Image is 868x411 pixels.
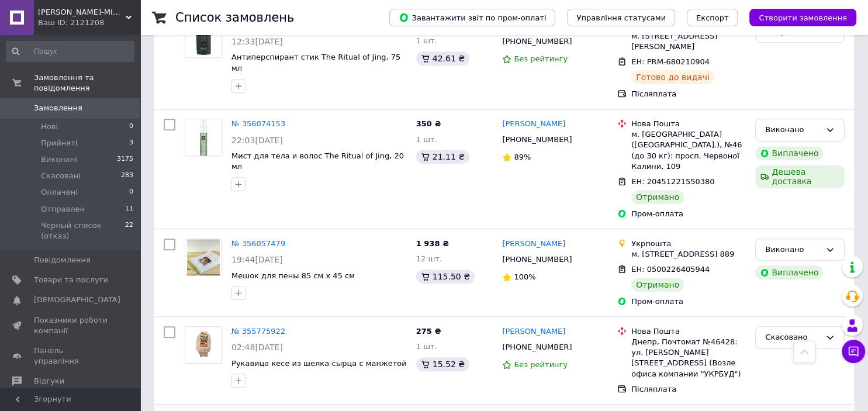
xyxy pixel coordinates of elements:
span: Замовлення [34,103,82,113]
span: Відгуки [34,376,64,386]
a: Мешок для пены 85 см х 45 см [231,271,355,280]
a: Створити замовлення [738,13,856,22]
span: 12:33[DATE] [231,37,283,46]
a: Фото товару [185,119,222,156]
div: [PHONE_NUMBER] [500,132,574,147]
button: Завантажити звіт по пром-оплаті [389,9,555,26]
a: Фото товару [185,239,222,276]
span: 02:48[DATE] [231,343,283,352]
span: 0 [129,187,133,198]
div: Нова Пошта [631,119,746,129]
span: Товари та послуги [34,275,108,285]
span: ВІТА-МІНКА інтернет-магазин якісних вітамінів та добавок, товарів для краси та здоров'я [38,7,126,18]
a: [PERSON_NAME] [502,326,565,337]
span: 19:44[DATE] [231,255,283,264]
div: 115.50 ₴ [416,270,475,284]
span: 89% [514,153,531,161]
span: Оплачені [41,187,78,198]
span: 100% [514,272,535,281]
div: 15.52 ₴ [416,357,469,371]
span: [DEMOGRAPHIC_DATA] [34,295,120,305]
a: Антиперспирант стик The Ritual of Jing, 75 мл [231,53,400,72]
div: Післяплата [631,89,746,99]
button: Управління статусами [567,9,675,26]
button: Експорт [687,9,738,26]
div: Скасовано [765,331,821,344]
span: Панель управління [34,346,108,367]
a: № 356074153 [231,119,285,128]
div: Виконано [765,244,821,256]
div: Ваш ID: 2121208 [38,18,140,28]
span: Без рейтингу [514,54,568,63]
span: Експорт [696,13,729,22]
h1: Список замовлень [175,11,294,25]
div: м. [STREET_ADDRESS][PERSON_NAME] [631,31,746,52]
span: Нові [41,122,58,132]
div: Пром-оплата [631,209,746,219]
span: 1 шт. [416,342,437,351]
div: Отримано [631,190,684,204]
span: ЕН: PRM-680210904 [631,57,710,66]
button: Створити замовлення [749,9,856,26]
span: 3 [129,138,133,148]
span: ЕН: 20451221550380 [631,177,714,186]
div: Укрпошта [631,239,746,249]
div: [PHONE_NUMBER] [500,252,574,267]
img: Фото товару [185,119,222,156]
span: Прийняті [41,138,77,148]
span: 1 шт. [416,36,437,45]
div: Виплачено [755,146,823,160]
div: Виконано [765,124,821,136]
a: Мист для тела и волос The Ritual of Jing, 20 мл [231,151,404,171]
a: № 356057479 [231,239,285,248]
span: 283 [121,171,133,181]
img: Фото товару [185,330,222,360]
div: Готово до видачі [631,70,714,84]
input: Пошук [6,41,134,62]
div: Отримано [631,278,684,292]
span: 12 шт. [416,254,442,263]
div: Нова Пошта [631,326,746,337]
div: 21.11 ₴ [416,150,469,164]
div: Дешева доставка [755,165,845,188]
span: Отправлен [41,204,85,215]
span: Управління статусами [576,13,666,22]
span: Повідомлення [34,255,91,265]
span: Створити замовлення [759,13,847,22]
a: Рукавица кесе из шелка-сырца с манжетой [231,359,407,368]
span: 1 938 ₴ [416,239,449,248]
a: [PERSON_NAME] [502,119,565,130]
span: Замовлення та повідомлення [34,72,140,94]
span: Виконані [41,154,77,165]
span: 3175 [117,154,133,165]
button: Чат з покупцем [842,340,865,363]
div: Післяплата [631,384,746,395]
span: 350 ₴ [416,119,441,128]
span: Завантажити звіт по пром-оплаті [399,12,546,23]
img: Фото товару [185,21,222,57]
div: [PHONE_NUMBER] [500,340,574,355]
div: Виплачено [755,265,823,279]
span: 275 ₴ [416,327,441,336]
a: № 355775922 [231,327,285,336]
span: ЕН: 0500226405944 [631,265,710,274]
div: 42.61 ₴ [416,51,469,65]
a: [PERSON_NAME] [502,239,565,250]
span: 1 шт. [416,135,437,144]
span: 22 [125,220,133,241]
div: [PHONE_NUMBER] [500,34,574,49]
a: Фото товару [185,326,222,364]
span: 11 [125,204,133,215]
span: Без рейтингу [514,360,568,369]
div: Пром-оплата [631,296,746,307]
a: Фото товару [185,20,222,58]
span: 22:03[DATE] [231,136,283,145]
span: Скасовані [41,171,81,181]
div: м. [STREET_ADDRESS] 889 [631,249,746,260]
img: Фото товару [187,239,219,275]
span: Черный список (отказ) [41,220,125,241]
